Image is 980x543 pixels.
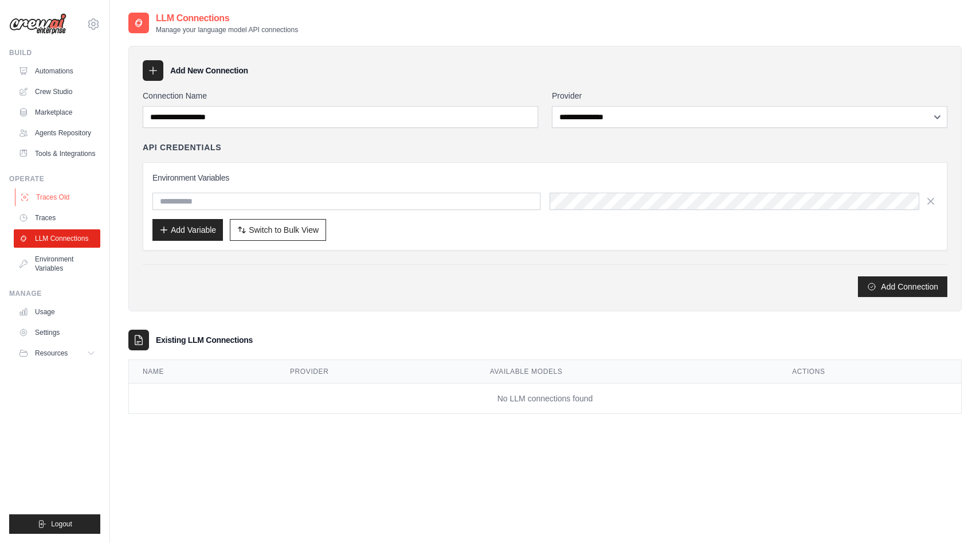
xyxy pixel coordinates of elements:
th: Provider [276,360,476,384]
button: Switch to Bulk View [230,219,326,241]
button: Add Connection [858,276,947,297]
a: Automations [14,62,100,80]
span: Resources [35,349,68,358]
div: Build [9,48,100,57]
a: Crew Studio [14,83,100,101]
img: Logo [9,13,66,35]
h3: Add New Connection [170,65,248,76]
th: Available Models [476,360,778,384]
span: Switch to Bulk View [249,224,319,236]
span: Logout [51,519,72,529]
a: Marketplace [14,103,100,122]
a: Settings [14,323,100,342]
a: Agents Repository [14,124,100,142]
h3: Environment Variables [152,172,938,183]
p: Manage your language model API connections [156,25,298,34]
th: Name [129,360,276,384]
a: Traces Old [15,188,101,206]
div: Manage [9,289,100,298]
label: Provider [552,90,947,101]
th: Actions [778,360,961,384]
h3: Existing LLM Connections [156,334,253,346]
div: Operate [9,174,100,183]
button: Resources [14,344,100,362]
td: No LLM connections found [129,384,961,414]
a: LLM Connections [14,229,100,248]
h2: LLM Connections [156,11,298,25]
button: Logout [9,514,100,534]
a: Tools & Integrations [14,144,100,163]
h4: API Credentials [143,142,221,153]
label: Connection Name [143,90,538,101]
a: Usage [14,303,100,321]
a: Traces [14,209,100,227]
a: Environment Variables [14,250,100,278]
button: Add Variable [152,219,223,241]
